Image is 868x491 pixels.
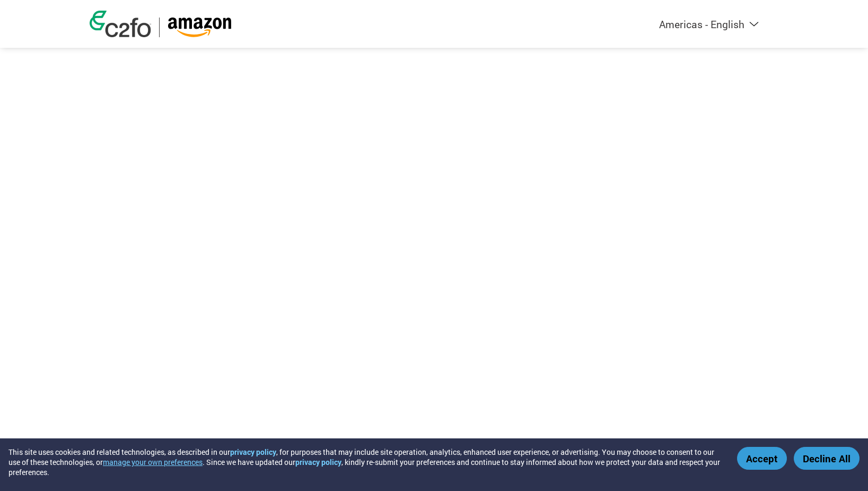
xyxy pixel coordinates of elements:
button: manage your own preferences [103,457,203,467]
div: This site uses cookies and related technologies, as described in our , for purposes that may incl... [8,447,722,477]
a: privacy policy [295,457,341,467]
img: c2fo logo [90,11,151,37]
img: Amazon [168,18,232,37]
button: Decline All [794,447,860,470]
button: Accept [737,447,787,470]
a: privacy policy [230,447,276,457]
